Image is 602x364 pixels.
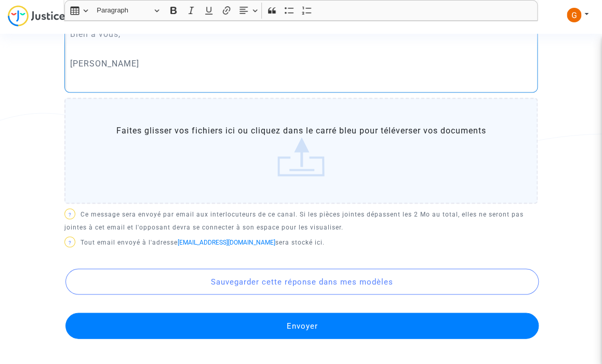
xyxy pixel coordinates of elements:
[567,8,581,22] img: ACg8ocI_2uBTKKf1VRK5yR-nyOVsLZDw2xCtTKP-BQY9JbwC1Tg7cw=s96-c
[70,57,532,70] p: [PERSON_NAME]
[92,3,164,19] button: Paragraph
[64,208,538,234] p: Ce message sera envoyé par email aux interlocuteurs de ce canal. Si les pièces jointes dépassent ...
[69,239,72,245] span: ?
[70,28,532,41] p: Bien à vous,
[97,4,151,17] span: Paragraph
[65,313,539,339] button: Envoyer
[8,5,90,26] img: jc-logo.svg
[178,238,275,246] a: [EMAIL_ADDRESS][DOMAIN_NAME]
[65,268,539,294] button: Sauvegarder cette réponse dans mes modèles
[64,236,538,249] p: Tout email envoyé à l'adresse sera stocké ici.
[69,211,72,217] span: ?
